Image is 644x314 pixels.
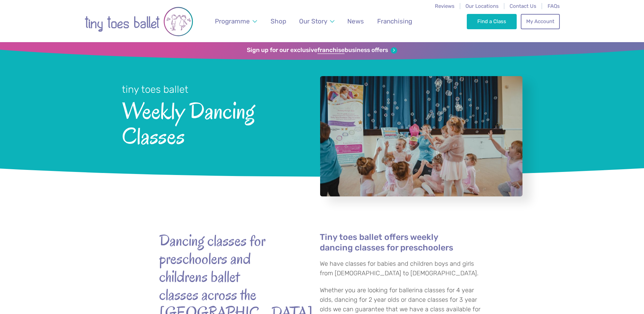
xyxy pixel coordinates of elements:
[347,17,364,25] span: News
[215,17,250,25] span: Programme
[317,47,345,54] strong: franchise
[465,3,499,9] a: Our Locations
[510,3,536,9] a: Contact Us
[299,17,327,25] span: Our Story
[320,232,485,253] h4: Tiny toes ballet offers weekly
[122,96,302,149] span: Weekly Dancing Classes
[122,84,188,95] small: tiny toes ballet
[521,14,559,29] a: My Account
[267,13,289,29] a: Shop
[211,13,260,29] a: Programme
[435,3,455,9] a: Reviews
[247,47,397,54] a: Sign up for our exclusivefranchisebusiness offers
[548,3,560,9] a: FAQs
[296,13,337,29] a: Our Story
[344,13,367,29] a: News
[271,17,286,25] span: Shop
[467,14,517,29] a: Find a Class
[320,259,485,278] p: We have classes for babies and children boys and girls from [DEMOGRAPHIC_DATA] to [DEMOGRAPHIC_DA...
[374,13,415,29] a: Franchising
[320,244,453,253] a: dancing classes for preschoolers
[377,17,412,25] span: Franchising
[85,4,193,39] img: tiny toes ballet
